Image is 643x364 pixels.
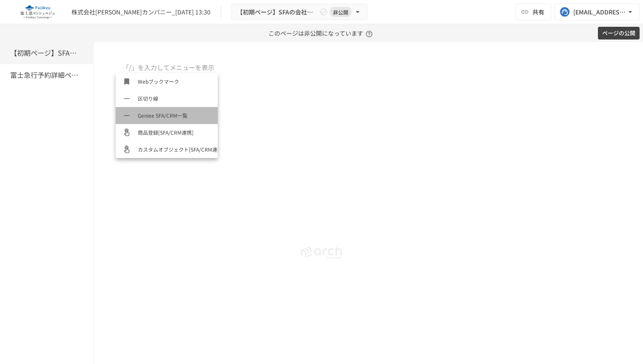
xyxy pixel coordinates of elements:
[10,48,78,59] h6: 【初期ページ】SFAの会社同期
[268,24,375,42] p: このページは非公開になっています
[598,27,640,40] button: ページの公開
[237,7,318,17] span: 【初期ページ】SFAの会社同期
[138,94,211,102] span: 区切り線
[330,8,352,17] span: 非公開
[116,62,621,73] div: Typeahead menu
[138,145,211,153] span: カスタムオブジェクト[SFA/CRM連携]
[10,5,65,19] img: eQeGXtYPV2fEKIA3pizDiVdzO5gJTl2ahLbsPaD2E4R
[138,111,211,119] span: Geniee SFA/CRM一覧
[71,8,211,17] div: 株式会社[PERSON_NAME]カンパニー_[DATE] 13:30
[573,7,626,17] div: [EMAIL_ADDRESS][DOMAIN_NAME]
[555,3,640,20] button: [EMAIL_ADDRESS][DOMAIN_NAME]
[10,70,78,81] h6: 富士急行予約詳細ページ
[231,4,367,20] button: 【初期ページ】SFAの会社同期非公開
[138,77,211,85] span: Webブックマーク
[515,3,551,20] button: 共有
[532,7,544,17] span: 共有
[138,128,211,136] span: 商品登録[SFA/CRM連携]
